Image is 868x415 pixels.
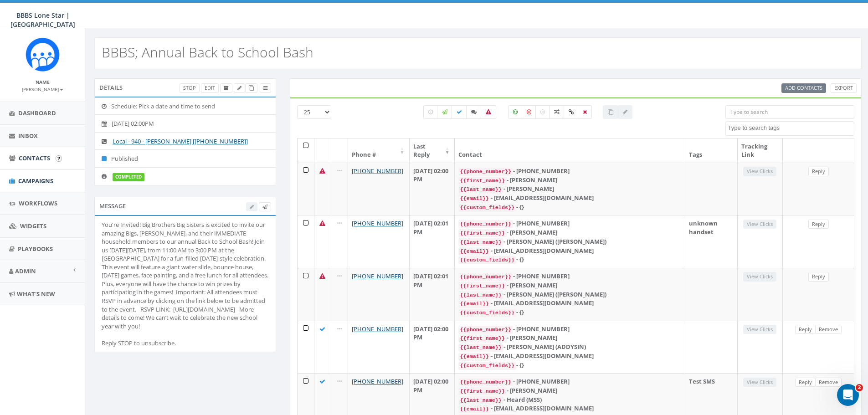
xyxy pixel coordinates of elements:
code: {{email}} [458,300,491,308]
label: completed [113,173,144,181]
code: {{phone_number}} [458,326,513,334]
span: Edit Campaign Title [237,84,241,91]
label: Delivered [452,105,467,119]
code: {{custom_fields}} [458,256,516,264]
label: Bounced [481,105,496,119]
div: - [PHONE_NUMBER] [458,377,681,386]
span: BBBS Lone Star | [GEOGRAPHIC_DATA] [10,11,75,29]
td: unknown handset [685,215,738,268]
td: [DATE] 02:01 PM [410,215,455,268]
span: Contacts [19,154,50,162]
td: [DATE] 02:00 PM [410,163,455,215]
span: Campaigns [18,177,53,185]
label: Pending [423,105,438,119]
div: - [EMAIL_ADDRESS][DOMAIN_NAME] [458,352,681,361]
code: {{last_name}} [458,396,503,405]
th: Last Reply: activate to sort column ascending [410,138,455,163]
div: Message [94,197,276,215]
div: - [PERSON_NAME] (ADDYSIN) [458,343,681,352]
code: {{first_name}} [458,334,507,343]
code: {{last_name}} [458,238,503,246]
span: Inbox [18,132,38,140]
label: Replied [466,105,482,119]
span: Admin [15,267,36,275]
div: - [PERSON_NAME] [458,176,681,185]
div: - [EMAIL_ADDRESS][DOMAIN_NAME] [458,194,681,203]
a: [PHONE_NUMBER] [352,167,403,175]
div: - [PHONE_NUMBER] [458,219,681,228]
div: - [PERSON_NAME] ([PERSON_NAME]) [458,237,681,246]
a: Stop [180,83,200,93]
code: {{last_name}} [458,291,503,299]
div: - {} [458,203,681,212]
label: Removed [578,105,592,119]
div: - [EMAIL_ADDRESS][DOMAIN_NAME] [458,404,681,413]
code: {{phone_number}} [458,273,513,281]
code: {{custom_fields}} [458,309,516,317]
span: Archive Campaign [224,84,229,91]
small: Name [36,79,50,85]
span: Playbooks [18,245,53,253]
div: - [PERSON_NAME] [458,386,681,395]
span: 2 [856,384,863,391]
code: {{first_name}} [458,177,507,185]
label: Link Clicked [564,105,579,119]
div: - [EMAIL_ADDRESS][DOMAIN_NAME] [458,246,681,256]
label: Sending [437,105,452,119]
small: [PERSON_NAME] [22,86,63,92]
label: Mixed [549,105,565,119]
input: Type to search [725,105,854,119]
div: - [PHONE_NUMBER] [458,167,681,176]
span: Dashboard [18,109,56,117]
label: Negative [522,105,536,119]
code: {{first_name}} [458,387,507,395]
div: - [PHONE_NUMBER] [458,272,681,281]
div: - {} [458,255,681,264]
a: [PHONE_NUMBER] [352,377,403,385]
th: Tracking Link [738,138,783,163]
code: {{email}} [458,195,491,203]
th: Tags [685,138,738,163]
span: What's New [17,290,55,298]
th: Contact [455,138,685,163]
div: - [PERSON_NAME] [458,333,681,343]
a: [PHONE_NUMBER] [352,325,403,333]
span: Clone Campaign [249,84,254,91]
code: {{custom_fields}} [458,362,516,370]
li: Published [95,149,276,168]
a: Reply [808,167,829,176]
span: Widgets [20,222,46,230]
a: Reply [795,378,816,387]
a: Reply [808,220,829,229]
div: - [PERSON_NAME] ([PERSON_NAME]) [458,290,681,299]
a: Local - 940 - [PERSON_NAME] [[PHONE_NUMBER]] [113,137,248,145]
a: Reply [808,272,829,282]
textarea: Search [728,124,854,132]
div: - {} [458,361,681,370]
a: Edit [201,83,219,93]
div: Details [94,78,276,97]
code: {{first_name}} [458,282,507,290]
div: - [PERSON_NAME] [458,228,681,237]
h2: BBBS; Annual Back to School Bash [102,45,313,60]
div: - {} [458,308,681,317]
a: [PHONE_NUMBER] [352,219,403,227]
a: Export [831,83,857,93]
iframe: Intercom live chat [837,384,859,406]
div: - [PERSON_NAME] [458,184,681,194]
code: {{first_name}} [458,229,507,237]
i: Published [102,156,111,162]
div: - [PHONE_NUMBER] [458,325,681,334]
code: {{email}} [458,353,491,361]
label: Neutral [535,105,550,119]
a: Reply [795,325,816,334]
th: Phone #: activate to sort column ascending [348,138,410,163]
td: [DATE] 02:00 PM [410,321,455,374]
code: {{phone_number}} [458,220,513,228]
a: Remove [815,325,842,334]
code: {{email}} [458,247,491,256]
li: Schedule: Pick a date and time to send [95,97,276,115]
code: {{phone_number}} [458,168,513,176]
span: Send Test Message [262,203,267,210]
code: {{email}} [458,405,491,413]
